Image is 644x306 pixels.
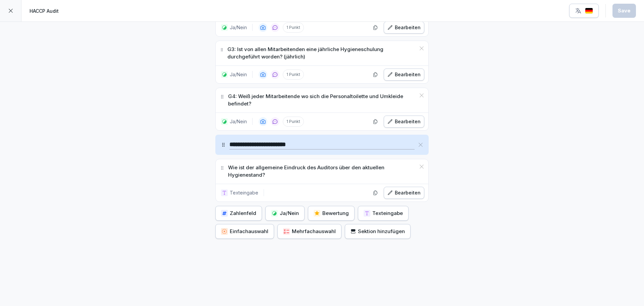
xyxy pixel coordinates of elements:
div: Bearbeiten [387,189,421,196]
p: Ja/Nein [230,118,247,125]
div: Einfachauswahl [221,228,268,235]
p: Ja/Nein [230,71,247,78]
div: Zahlenfeld [221,210,256,217]
p: G4: Weiß jeder Mitarbeitende wo sich die Personaltoilette und Umkleide befindet? [228,93,416,108]
div: Bearbeiten [387,118,421,125]
p: Ja/Nein [230,24,247,31]
button: Texteingabe [358,206,409,221]
p: G3: Ist von allen Mitarbeitenden eine jährliche Hygieneschulung durchgeführt worden? (jährlich) [227,46,416,61]
div: Texteingabe [364,210,403,217]
button: Bearbeiten [384,21,424,34]
p: 1 Punkt [283,23,304,33]
button: Ja/Nein [265,206,305,221]
p: Wie ist der allgemeine Eindruck des Auditors über den aktuellen Hygienestand? [228,164,416,179]
div: Bearbeiten [387,24,421,31]
button: Mehrfachauswahl [277,224,341,239]
div: Ja/Nein [271,210,299,217]
img: de.svg [585,8,593,14]
button: Bearbeiten [384,187,424,199]
p: Texteingabe [230,189,258,196]
div: Bearbeiten [387,71,421,78]
button: Save [612,4,636,18]
button: Einfachauswahl [215,224,274,239]
div: Mehrfachauswahl [283,228,336,235]
button: Bearbeiten [384,116,424,128]
div: Sektion hinzufügen [351,228,405,235]
button: Bewertung [308,206,355,221]
button: Bearbeiten [384,69,424,81]
button: Sektion hinzufügen [345,224,411,239]
p: 1 Punkt [283,70,304,80]
div: Bewertung [314,210,349,217]
div: Save [618,7,631,14]
p: HACCP Audit [30,7,59,14]
p: 1 Punkt [283,117,304,127]
button: Zahlenfeld [215,206,262,221]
